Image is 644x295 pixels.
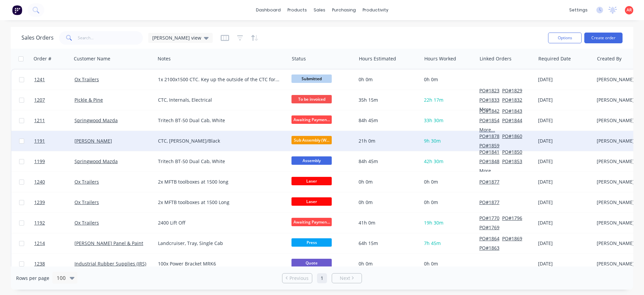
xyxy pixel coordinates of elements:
span: 1207 [34,97,45,103]
button: Options [548,33,582,43]
a: [PERSON_NAME] [74,138,112,144]
span: 1240 [34,179,45,185]
a: 1239 [34,192,74,212]
span: 0h 0m [424,179,438,185]
div: [DATE] [538,76,591,83]
a: Springwood Mazda [74,158,118,164]
button: PO#1832 [502,97,522,103]
a: 1211 [34,110,74,131]
span: 42h 30m [424,158,443,164]
span: 1191 [34,138,45,144]
a: dashboard [253,5,284,15]
div: 64h 15m [359,240,416,247]
span: [PERSON_NAME] view [152,34,201,41]
span: AR [627,7,632,13]
button: More... [479,106,495,113]
span: 0h 0m [424,76,438,83]
button: PO#1860 [502,133,522,140]
div: Hours Worked [424,55,456,62]
div: Order # [34,55,51,62]
span: 1238 [34,260,45,267]
button: More... [479,127,495,133]
button: PO#1869 [502,235,522,242]
span: 9h 30m [424,138,441,144]
span: Previous [289,275,309,282]
span: 0h 0m [424,260,438,267]
a: 1207 [34,90,74,110]
span: Next [340,275,350,282]
div: 41h 0m [359,219,416,226]
div: 2400 Lift Off [158,219,280,226]
button: PO#1864 [479,235,499,242]
button: PO#1859 [479,142,499,149]
img: Factory [12,5,22,15]
div: Customer Name [74,55,110,62]
div: 0h 0m [359,179,416,185]
a: [PERSON_NAME] Panel & Paint [74,240,143,246]
span: 1241 [34,76,45,83]
button: PO#1841 [479,149,499,155]
a: 1192 [34,213,74,233]
div: productivity [359,5,392,15]
span: 1211 [34,117,45,124]
ul: Pagination [279,273,365,283]
div: [DATE] [538,260,591,267]
div: Notes [158,55,171,62]
a: Springwood Mazda [74,117,118,124]
button: Create order [584,33,623,43]
a: 1214 [34,233,74,253]
a: Ox Trailers [74,219,99,226]
div: CTC, [PERSON_NAME]/Black [158,138,280,144]
span: Sub Assembly (W... [291,136,332,144]
button: More... [479,167,495,174]
button: PO#1823 [479,87,499,94]
div: Status [292,55,306,62]
div: Required Date [538,55,571,62]
div: CTC, Internals, Electrical [158,97,280,103]
span: 0h 0m [424,199,438,205]
button: PO#1770 [479,215,499,222]
button: PO#1878 [479,133,499,140]
span: Assembly [291,156,332,165]
button: PO#1850 [502,149,522,155]
button: PO#1844 [502,117,522,124]
span: Awaiting Paymen... [291,115,332,124]
button: PO#1853 [502,158,522,165]
div: Hours Estimated [359,55,396,62]
span: 1214 [34,240,45,247]
div: Tritech BT-50 Dual Cab, White [158,158,280,165]
div: 100x Power Bracket MRK6 [158,260,280,267]
div: products [284,5,310,15]
a: Next page [332,275,362,282]
span: Awaiting Paymen... [291,218,332,226]
span: 1239 [34,199,45,206]
button: PO#1769 [479,224,499,231]
span: 1199 [34,158,45,165]
a: Ox Trailers [74,179,99,185]
div: 2x MFTB toolboxes at 1500 Long [158,199,280,206]
a: 1238 [34,254,74,274]
a: 1199 [34,151,74,171]
h1: Sales Orders [21,35,54,41]
div: 1x 2100x1500 CTC. Key up the outside of the CTC for wrap 120grit. Leave the inside mill finish [158,76,280,83]
div: [DATE] [538,138,591,144]
a: 1241 [34,69,74,90]
span: 1192 [34,219,45,226]
a: 1240 [34,172,74,192]
div: [DATE] [538,158,591,165]
input: Search... [78,31,143,45]
div: 35h 15m [359,97,416,103]
div: [DATE] [538,97,591,103]
span: Rows per page [16,275,49,282]
div: 2x MFTB toolboxes at 1500 long [158,179,280,185]
div: [DATE] [538,240,591,247]
div: 0h 0m [359,199,416,206]
div: 0h 0m [359,260,416,267]
a: Previous page [282,275,312,282]
a: Ox Trailers [74,199,99,205]
span: Laser [291,197,332,206]
button: PO#1843 [502,108,522,114]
